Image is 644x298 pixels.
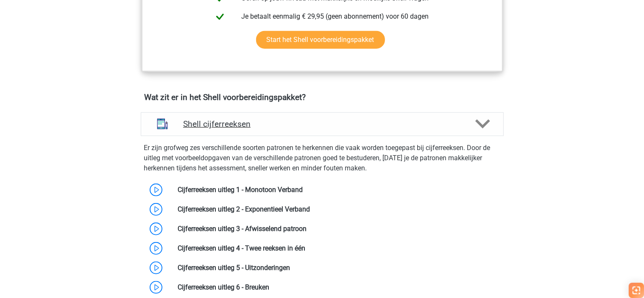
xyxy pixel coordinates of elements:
img: cijferreeksen [151,113,173,135]
div: Cijferreeksen uitleg 1 - Monotoon Verband [171,185,503,195]
div: Cijferreeksen uitleg 3 - Afwisselend patroon [171,224,503,234]
div: Cijferreeksen uitleg 2 - Exponentieel Verband [171,204,503,214]
a: Start het Shell voorbereidingspakket [256,31,385,49]
div: Cijferreeksen uitleg 6 - Breuken [171,282,503,292]
div: Cijferreeksen uitleg 5 - Uitzonderingen [171,263,503,273]
div: Cijferreeksen uitleg 4 - Twee reeksen in één [171,243,503,253]
h4: Wat zit er in het Shell voorbereidingspakket? [145,92,500,102]
h4: Shell cijferreeksen [183,119,461,129]
p: Er zijn grofweg zes verschillende soorten patronen te herkennen die vaak worden toegepast bij cij... [144,143,500,173]
a: cijferreeksen Shell cijferreeksen [137,112,507,136]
